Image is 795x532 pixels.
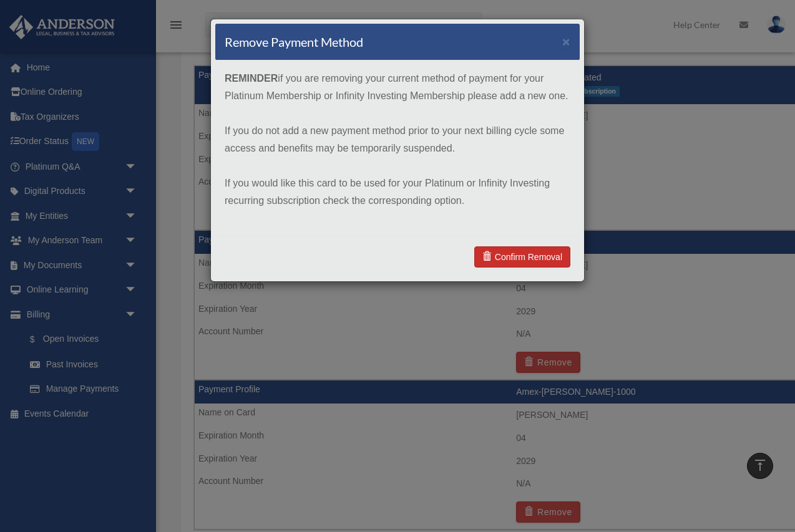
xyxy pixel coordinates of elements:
[474,246,570,268] a: Confirm Removal
[225,175,570,210] p: If you would like this card to be used for your Platinum or Infinity Investing recurring subscrip...
[215,60,580,236] div: if you are removing your current method of payment for your Platinum Membership or Infinity Inves...
[562,35,570,48] button: ×
[225,73,278,84] strong: REMINDER
[225,122,570,157] p: If you do not add a new payment method prior to your next billing cycle some access and benefits ...
[225,33,363,51] h4: Remove Payment Method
